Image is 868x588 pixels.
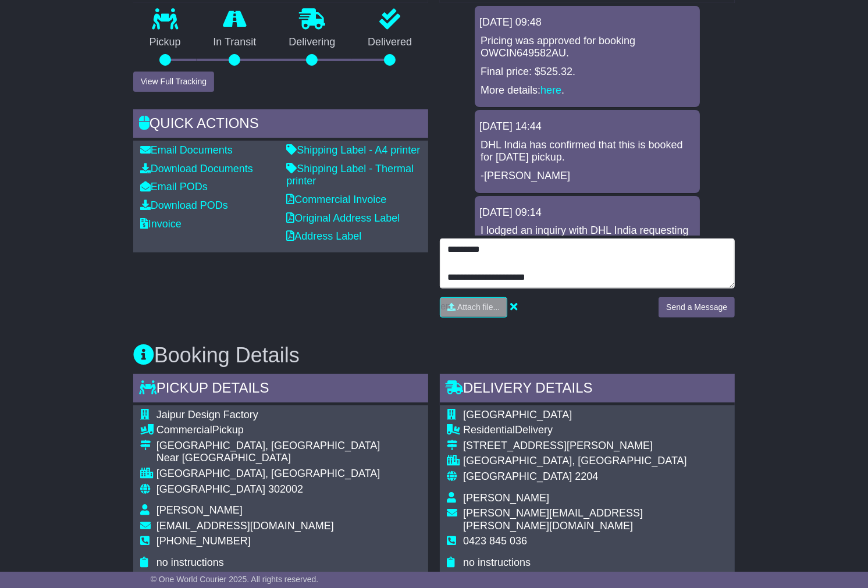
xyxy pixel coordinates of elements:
[272,36,351,49] p: Delivering
[440,374,735,405] div: Delivery Details
[463,409,572,420] span: [GEOGRAPHIC_DATA]
[133,109,428,141] div: Quick Actions
[286,144,420,156] a: Shipping Label - A4 printer
[540,84,561,96] a: here
[463,455,728,468] div: [GEOGRAPHIC_DATA], [GEOGRAPHIC_DATA]
[463,507,643,532] span: [PERSON_NAME][EMAIL_ADDRESS][PERSON_NAME][DOMAIN_NAME]
[133,374,428,405] div: Pickup Details
[479,16,695,29] div: [DATE] 09:48
[463,424,728,437] div: Delivery
[156,557,224,568] span: no instructions
[479,120,695,133] div: [DATE] 14:44
[481,35,694,60] p: Pricing was approved for booking OWCIN649582AU.
[481,66,694,79] p: Final price: $525.32.
[268,483,303,495] span: 302002
[481,224,694,250] p: I lodged an inquiry with DHL India requesting to collect the freight [DATE] 23/09.
[659,297,735,318] button: Send a Message
[463,535,527,547] span: 0423 845 036
[575,471,598,482] span: 2204
[140,218,182,230] a: Invoice
[481,84,694,97] p: More details: .
[156,535,251,547] span: [PHONE_NUMBER]
[463,492,549,504] span: [PERSON_NAME]
[463,557,531,568] span: no instructions
[140,144,233,156] a: Email Documents
[463,424,515,436] span: Residential
[479,206,695,219] div: [DATE] 09:14
[133,36,197,49] p: Pickup
[481,139,694,164] p: DHL India has confirmed that this is booked for [DATE] pickup.
[286,212,400,224] a: Original Address Label
[156,520,334,532] span: [EMAIL_ADDRESS][DOMAIN_NAME]
[156,452,380,465] div: Near [GEOGRAPHIC_DATA]
[156,440,380,452] div: [GEOGRAPHIC_DATA], [GEOGRAPHIC_DATA]
[156,424,212,436] span: Commercial
[286,194,386,205] a: Commercial Invoice
[286,163,414,187] a: Shipping Label - Thermal printer
[133,344,735,367] h3: Booking Details
[351,36,428,49] p: Delivered
[140,199,228,211] a: Download PODs
[286,230,361,242] a: Address Label
[197,36,273,49] p: In Transit
[156,504,243,516] span: [PERSON_NAME]
[133,72,214,92] button: View Full Tracking
[156,424,380,437] div: Pickup
[463,471,572,482] span: [GEOGRAPHIC_DATA]
[156,483,265,495] span: [GEOGRAPHIC_DATA]
[156,468,380,480] div: [GEOGRAPHIC_DATA], [GEOGRAPHIC_DATA]
[140,163,253,174] a: Download Documents
[156,409,258,420] span: Jaipur Design Factory
[463,440,728,452] div: [STREET_ADDRESS][PERSON_NAME]
[151,575,319,584] span: © One World Courier 2025. All rights reserved.
[140,181,208,193] a: Email PODs
[481,170,694,183] p: -[PERSON_NAME]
